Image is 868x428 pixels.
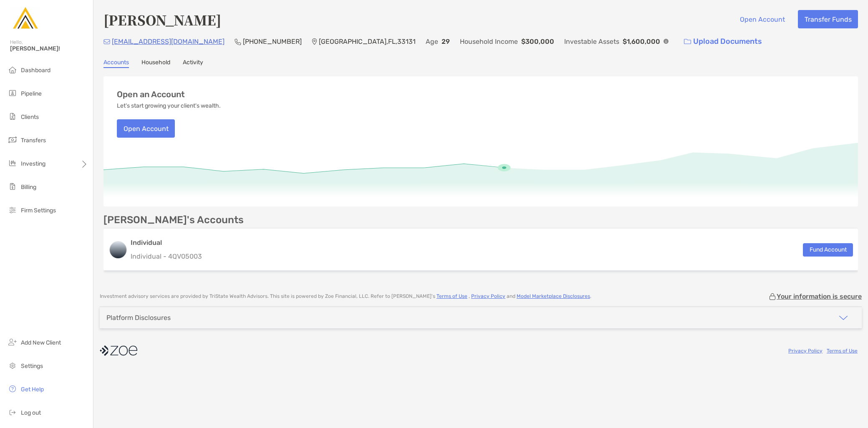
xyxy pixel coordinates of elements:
img: company logo [100,341,137,360]
img: button icon [684,39,691,45]
a: Activity [183,59,203,68]
p: Investable Assets [564,36,619,47]
img: logout icon [8,407,18,417]
img: Location Icon [312,38,317,45]
p: [EMAIL_ADDRESS][DOMAIN_NAME] [112,36,225,47]
img: logo account [110,242,126,258]
img: get-help icon [8,384,18,394]
span: Investing [21,160,45,167]
button: Open Account [733,10,791,28]
img: pipeline icon [8,88,18,98]
p: Investment advisory services are provided by TriState Wealth Advisors . This site is powered by Z... [100,293,591,300]
img: settings icon [8,360,18,370]
span: Settings [21,363,43,370]
img: add_new_client icon [8,337,18,347]
img: Zoe Logo [10,3,40,33]
img: billing icon [8,181,18,191]
button: Fund Account [803,243,853,257]
a: Terms of Use [827,348,858,354]
a: Model Marketplace Disclosures [517,293,590,299]
span: Transfers [21,137,46,144]
a: Privacy Policy [788,348,823,354]
h4: [PERSON_NAME] [103,10,221,29]
p: Individual - 4QV05003 [131,251,202,262]
span: Log out [21,409,41,416]
button: Open Account [117,119,175,138]
span: [PERSON_NAME]! [10,45,88,52]
span: Billing [21,184,36,191]
img: firm-settings icon [8,205,18,215]
span: Pipeline [21,90,42,97]
p: [PHONE_NUMBER] [243,36,302,47]
p: $1,600,000 [623,36,660,47]
img: transfers icon [8,135,18,145]
img: investing icon [8,158,18,168]
span: Firm Settings [21,207,56,214]
img: clients icon [8,111,18,121]
img: dashboard icon [8,65,18,75]
a: Privacy Policy [471,293,505,299]
button: Transfer Funds [798,10,858,28]
p: [GEOGRAPHIC_DATA] , FL , 33131 [319,36,416,47]
p: Age [426,36,438,47]
a: Household [141,59,170,68]
a: Upload Documents [679,33,767,50]
div: Platform Disclosures [106,314,171,322]
h3: Open an Account [117,90,185,99]
h3: Individual [131,238,202,248]
a: Terms of Use [437,293,467,299]
span: Get Help [21,386,44,393]
span: Add New Client [21,339,61,346]
span: Dashboard [21,67,50,74]
p: $300,000 [521,36,554,47]
p: 29 [442,36,450,47]
a: Accounts [103,59,129,68]
p: Household Income [460,36,518,47]
img: Info Icon [664,39,669,44]
p: [PERSON_NAME]'s Accounts [103,215,244,225]
p: Let's start growing your client's wealth. [117,103,221,109]
img: Email Icon [103,39,110,44]
p: Your information is secure [777,292,862,300]
img: Phone Icon [235,38,241,45]
img: icon arrow [838,313,848,323]
span: Clients [21,113,39,121]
